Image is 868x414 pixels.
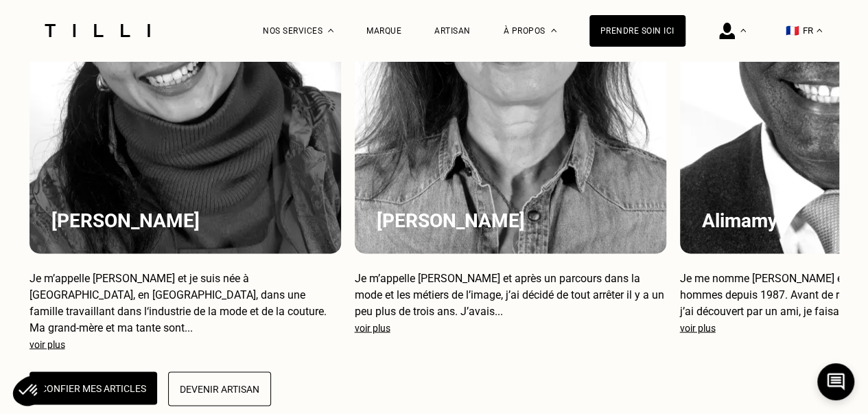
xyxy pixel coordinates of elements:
h3: [PERSON_NAME] [377,209,644,231]
a: Marque [366,26,401,36]
span: 🇫🇷 [786,24,799,37]
button: Confier mes articles [30,371,157,404]
p: Je m’appelle [PERSON_NAME] et je suis née à [GEOGRAPHIC_DATA], en [GEOGRAPHIC_DATA], dans une fam... [30,270,341,336]
img: Menu déroulant [328,29,333,32]
button: Devenir artisan [168,371,271,406]
a: Artisan [434,26,471,36]
p: voir plus [355,322,666,333]
h3: [PERSON_NAME] [51,209,319,231]
a: Prendre soin ici [589,15,685,47]
img: icône connexion [719,23,735,39]
img: menu déroulant [817,29,822,32]
img: Menu déroulant [740,29,746,32]
a: Confier mes articles [30,371,157,406]
p: voir plus [30,338,341,349]
img: Logo du service de couturière Tilli [40,24,155,37]
img: Menu déroulant à propos [551,29,556,32]
p: Je m’appelle [PERSON_NAME] et après un parcours dans la mode et les métiers de l’image, j’ai déci... [355,270,666,319]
